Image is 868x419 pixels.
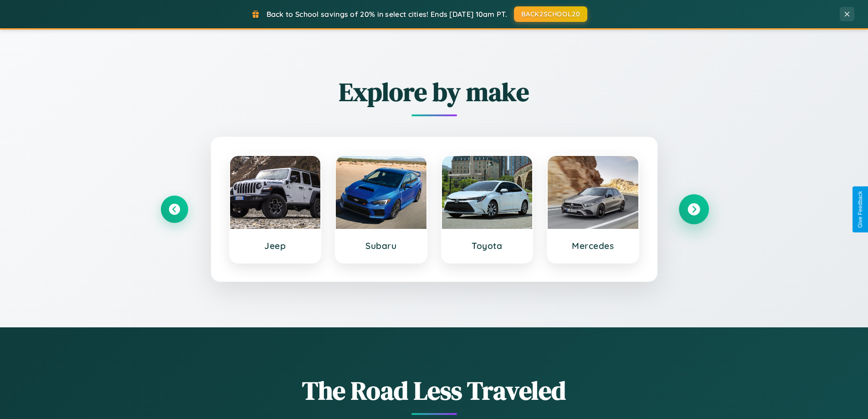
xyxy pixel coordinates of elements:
[857,191,863,228] div: Give Feedback
[514,6,587,22] button: BACK2SCHOOL20
[267,10,507,19] span: Back to School savings of 20% in select cities! Ends [DATE] 10am PT.
[161,373,708,408] h1: The Road Less Traveled
[451,240,524,251] h3: Toyota
[345,240,417,251] h3: Subaru
[161,74,708,109] h2: Explore by make
[239,240,312,251] h3: Jeep
[557,240,629,251] h3: Mercedes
